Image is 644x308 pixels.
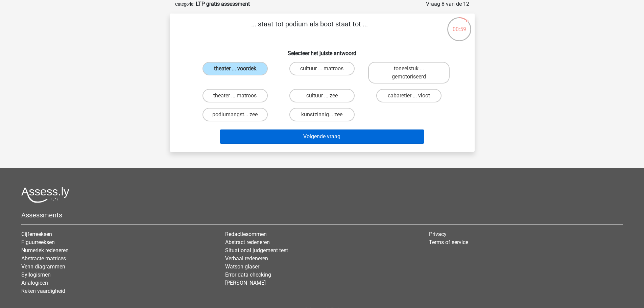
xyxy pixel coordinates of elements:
p: ... staat tot podium als boot staat tot ... [181,19,438,39]
label: theater ... matroos [202,89,268,102]
a: Redactiesommen [225,231,267,237]
a: Watson glaser [225,263,259,270]
img: Assessly logo [21,187,69,203]
a: Reken vaardigheid [21,288,65,294]
a: Analogieen [21,280,48,286]
a: Terms of service [429,239,468,245]
a: Cijferreeksen [21,231,52,237]
label: cultuur ... zee [289,89,355,102]
a: Numeriek redeneren [21,247,69,254]
button: Volgende vraag [220,129,424,144]
label: cabaretier ... vloot [376,89,442,102]
label: kunstzinnig... zee [289,108,355,121]
a: Syllogismen [21,271,51,278]
a: Figuurreeksen [21,239,55,245]
a: Verbaal redeneren [225,255,268,262]
h6: Selecteer het juiste antwoord [181,45,464,56]
a: Privacy [429,231,447,237]
a: [PERSON_NAME] [225,280,266,286]
strong: LTP gratis assessment [196,1,250,7]
label: cultuur ... matroos [289,62,355,75]
a: Abstracte matrices [21,255,66,262]
h5: Assessments [21,211,623,219]
small: Categorie: [175,2,194,7]
a: Venn diagrammen [21,263,65,270]
label: toneelstuk ... gemotoriseerd [368,62,450,84]
label: theater ... voordek [202,62,268,75]
a: Error data checking [225,271,271,278]
label: podiumangst... zee [202,108,268,121]
a: Abstract redeneren [225,239,270,245]
a: Situational judgement test [225,247,288,254]
div: 00:59 [447,17,472,33]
